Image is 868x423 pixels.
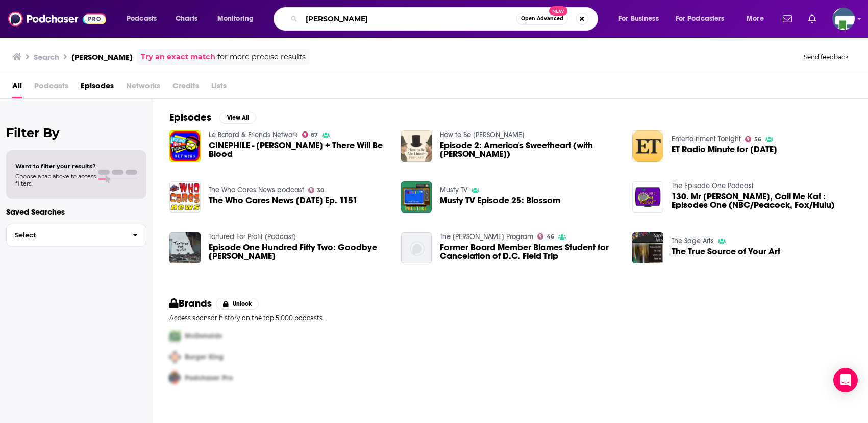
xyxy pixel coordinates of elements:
img: Episode 2: America's Sweetheart (with Mayim Bialik) [401,130,432,162]
span: Credits [172,77,199,98]
a: The Sage Arts [672,236,714,245]
button: open menu [210,11,267,27]
a: Episode 2: America's Sweetheart (with Mayim Bialik) [440,141,620,158]
img: The True Source of Your Art [632,232,663,263]
button: Send feedback [801,52,852,61]
a: EpisodesView All [169,111,256,124]
img: Podchaser - Follow, Share and Rate Podcasts [8,9,106,29]
a: 130. Mr Mayor, Call Me Kat : Episodes One (NBC/Peacock, Fox/Hulu) [672,192,852,209]
a: Entertainment Tonight [672,135,741,143]
button: Open AdvancedNew [516,13,568,25]
a: Le Batard & Friends Network [209,130,298,139]
span: for more precise results [217,51,306,63]
a: The Who Cares News 6-29-17 Ep. 1151 [209,196,358,205]
p: Saved Searches [6,207,146,217]
img: CINEPHILE - Mayim Bialik + There Will Be Blood [169,130,201,162]
span: ET Radio Minute for [DATE] [672,145,777,154]
span: Charts [176,12,197,26]
button: Unlock [216,298,259,310]
a: 30 [308,187,325,193]
a: 56 [745,136,761,142]
a: All [12,77,22,98]
button: Select [6,224,146,247]
img: ET Radio Minute for Thursday, 1/31/19 [632,130,663,162]
p: Access sponsor history on the top 5,000 podcasts. [169,314,852,322]
div: Open Intercom Messenger [833,368,858,392]
button: open menu [119,11,170,27]
a: How to Be Abe Lincoln [440,130,525,139]
button: open menu [669,11,739,27]
span: Podcasts [34,77,68,98]
span: Logged in as KCMedia [832,8,855,30]
div: Search podcasts, credits, & more... [283,7,608,31]
span: For Podcasters [676,12,725,26]
a: Musty TV [440,186,467,194]
span: Want to filter your results? [15,163,96,170]
span: Open Advanced [521,16,563,21]
span: New [549,6,567,16]
a: Tortured For Profit (Podcast) [209,232,296,241]
a: Show notifications dropdown [804,10,820,28]
img: Episode One Hundred Fifty Two: Goodbye Ukrainia [169,232,201,263]
img: First Pro Logo [165,326,185,347]
a: Charts [169,11,204,27]
a: Try an exact match [141,51,215,63]
button: Show profile menu [832,8,855,30]
span: For Business [618,12,659,26]
span: 46 [547,234,554,239]
a: Musty TV Episode 25: Blossom [440,196,560,205]
span: Monitoring [217,12,254,26]
span: Select [7,232,125,239]
span: Podcasts [127,12,157,26]
span: Networks [126,77,160,98]
a: The Who Cares News podcast [209,186,304,194]
span: More [747,12,764,26]
a: CINEPHILE - Mayim Bialik + There Will Be Blood [209,141,389,158]
span: Lists [211,77,227,98]
h2: Episodes [169,111,211,124]
a: The Dom Giordano Program [440,232,533,241]
img: The Who Cares News 6-29-17 Ep. 1151 [169,181,201,213]
span: Episode One Hundred Fifty Two: Goodbye [PERSON_NAME] [209,243,389,260]
span: CINEPHILE - [PERSON_NAME] + There Will Be Blood [209,141,389,158]
h3: [PERSON_NAME] [71,52,133,62]
span: McDonalds [185,332,222,340]
input: Search podcasts, credits, & more... [302,11,516,27]
img: Former Board Member Blames Student for Cancelation of D.C. Field Trip [401,232,432,263]
span: Podchaser Pro [185,374,233,382]
img: 130. Mr Mayor, Call Me Kat : Episodes One (NBC/Peacock, Fox/Hulu) [632,181,663,213]
a: The Episode One Podcast [672,181,754,190]
span: Burger King [185,353,224,361]
img: Musty TV Episode 25: Blossom [401,181,432,213]
button: open menu [611,11,672,27]
span: 30 [317,188,324,193]
a: Episodes [81,77,114,98]
span: 56 [754,137,761,142]
a: 46 [537,233,554,240]
button: View All [219,112,256,124]
a: Former Board Member Blames Student for Cancelation of D.C. Field Trip [440,243,620,260]
a: Episode One Hundred Fifty Two: Goodbye Ukrainia [209,243,389,260]
span: Choose a tab above to access filters. [15,173,96,187]
img: User Profile [832,8,855,30]
h3: Search [34,52,59,62]
a: The True Source of Your Art [672,247,780,256]
span: 130. Mr [PERSON_NAME], Call Me Kat : Episodes One (NBC/Peacock, Fox/Hulu) [672,192,852,209]
span: 67 [311,133,318,137]
a: 67 [302,131,318,138]
span: Episode 2: America's Sweetheart (with [PERSON_NAME]) [440,141,620,158]
a: ET Radio Minute for Thursday, 1/31/19 [672,145,777,154]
